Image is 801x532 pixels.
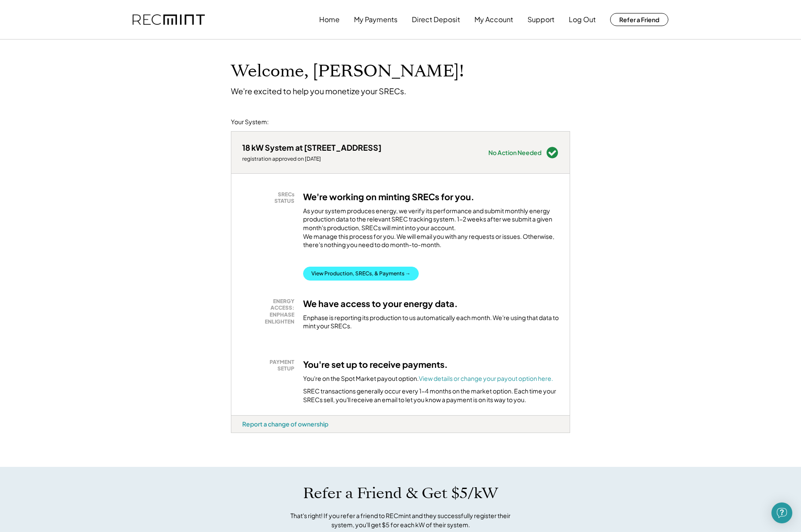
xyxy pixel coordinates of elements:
[242,155,381,162] div: registration approved on [DATE]
[247,359,294,372] div: PAYMENT SETUP
[419,374,553,382] a: View details or change your payout option here.
[319,11,340,28] button: Home
[771,502,792,523] div: Open Intercom Messenger
[231,86,406,96] div: We're excited to help you monetize your SRECs.
[303,484,498,502] h1: Refer a Friend & Get $5/kW
[474,11,513,28] button: My Account
[133,14,205,25] img: recmint-logotype%403x.png
[242,420,328,428] div: Report a change of ownership
[412,11,460,28] button: Direct Deposit
[247,191,294,205] div: SRECs STATUS
[303,374,553,383] div: You're on the Spot Market payout option.
[303,314,559,330] div: Enphase is reporting its production to us automatically each month. We're using that data to mint...
[610,13,668,26] button: Refer a Friend
[354,11,397,28] button: My Payments
[303,191,474,202] h3: We're working on minting SRECs for you.
[281,511,520,529] div: That's right! If you refer a friend to RECmint and they successfully register their system, you'l...
[527,11,554,28] button: Support
[303,298,458,309] h3: We have access to your energy data.
[231,118,269,126] div: Your System:
[242,142,381,152] div: 18 kW System at [STREET_ADDRESS]
[303,359,448,370] h3: You're set up to receive payments.
[569,11,596,28] button: Log Out
[303,387,559,404] div: SREC transactions generally occur every 1-4 months on the market option. Each time your SRECs sel...
[303,207,559,254] div: As your system produces energy, we verify its performance and submit monthly energy production da...
[231,433,259,436] div: jl06zzjq - VA Distributed
[231,61,464,82] h1: Welcome, [PERSON_NAME]!
[247,298,294,325] div: ENERGY ACCESS: ENPHASE ENLIGHTEN
[488,149,541,155] div: No Action Needed
[303,267,419,281] button: View Production, SRECs, & Payments →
